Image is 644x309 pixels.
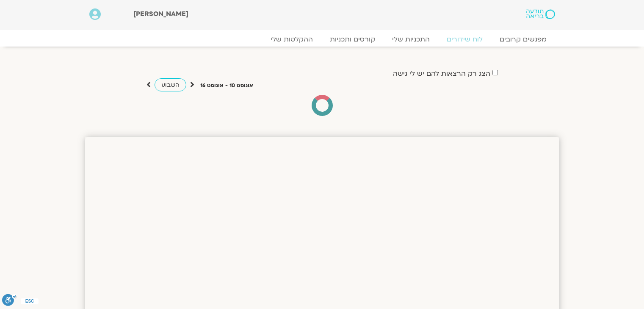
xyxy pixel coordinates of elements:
a: מפגשים קרובים [491,35,555,44]
a: לוח שידורים [438,35,491,44]
label: הצג רק הרצאות להם יש לי גישה [393,70,490,77]
span: השבוע [161,81,180,89]
span: [PERSON_NAME] [133,9,188,19]
a: השבוע [155,78,186,91]
p: אוגוסט 10 - אוגוסט 16 [200,81,253,90]
a: ההקלטות שלי [262,35,321,44]
a: קורסים ותכניות [321,35,384,44]
nav: Menu [89,35,555,44]
a: התכניות שלי [384,35,438,44]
